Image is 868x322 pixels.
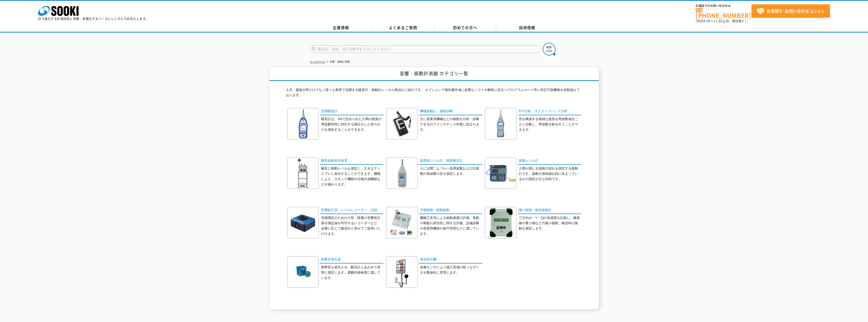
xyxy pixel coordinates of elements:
a: 音響校正器・レベルレコーダ―・記録 [320,207,383,214]
span: 17:30 [713,19,723,23]
input: 商品名、型式、NETIS番号を入力してください [310,45,541,53]
p: 人には聞こえづらい低周波数および広範囲の周波数の音を測定します。 [420,166,482,177]
strong: お見積り･お問い合わせ [767,8,809,14]
img: 環境表示機 [386,256,418,288]
span: お電話でのお問い合わせは [696,4,751,7]
img: 微小振動・輸送振動計 [485,207,516,238]
a: 騒音振動表示装置 [320,157,383,165]
li: 音響・振動計測器 [326,59,350,65]
a: 採用情報 [496,24,558,32]
h1: 音響・振動計測器 カテゴリ一覧 [269,67,599,81]
a: 普通騒音計 [320,108,383,115]
a: トップページ [310,60,325,63]
img: btn_search.png [543,43,556,55]
a: 企業情報 [310,24,372,32]
p: 土木・建築分野だけでなく様々な業界で活躍する騒音計・振動計レンタル商品のご紹介です。 オプションで報告書作成に必要なソフトや解析に役立つプログラムカード等に対応可能機種を多数揃えております。 [286,87,582,101]
span: (平日 ～ 土日、祝日除く) [696,19,746,23]
img: 振動レベル計 [485,157,516,189]
a: FFT分析・オクターブバンド分析 [518,108,581,115]
p: 機械工具等による振動暴露の評価、客船や商船の居住性に関する評価、設備診断や産業用機器の保守管理などに適しています。 [420,215,482,236]
p: 騒音計は、JISで定められた人間の聴覚の周波数特性に対応する補正をした音の大小を測定することができます。 [321,117,383,132]
img: 機械振動計・振動診断 [386,108,418,140]
p: 日々進化する計測技術と多種・多様化するニーズにレンタルでお応えします。 [38,17,149,20]
a: 低周波レベル計・精密騒音計 [419,157,482,165]
a: 衝撃音発生器 [320,256,383,263]
span: 初めての方へ [453,25,477,30]
a: 環境表示機 [419,256,482,263]
a: 手腕振動・船舶振動 [419,207,482,214]
span: はこちら [756,7,824,15]
img: 騒音振動表示装置 [287,157,319,189]
a: 微小振動・輸送振動計 [518,207,581,214]
p: 衝撃音を発生させ、騒音計とあわせて使用し測定します。遮断性能検査に適しています。 [321,265,383,280]
a: お見積り･お問い合わせはこちら [751,4,830,18]
img: 手腕振動・船舶振動 [386,207,418,238]
a: 初めての方へ [434,24,496,32]
a: 振動レベル計 [518,157,581,165]
p: 各種センサにより施工現場の様々なデータを数値化し管理します。 [420,265,482,275]
a: 機械振動計・振動診断 [419,108,482,115]
img: FFT分析・オクターブバンド分析 [485,108,516,140]
img: 音響校正器・レベルレコーダ―・記録 [287,207,319,238]
img: 普通騒音計 [287,108,319,140]
a: よくあるご質問 [372,24,434,32]
p: 人間が感じる地面の揺れを測定する振動計です。振動が規制値以内に収まっているかの測定が主な目的です。 [519,166,581,182]
p: 主に産業系機械などの振動を分析・診断できるのでメンテナンス作業に役立ちます。 [420,117,482,132]
p: 騒音と振動レベルを測定し、大きなディスプレに表示することができます。機種により、ロギング機能や日報作成機能などが備わります。 [321,166,383,187]
span: 8:50 [703,19,710,23]
img: 衝撃音発生器 [287,256,319,288]
a: [PHONE_NUMBER] [696,8,751,18]
img: 低周波レベル計・精密騒音計 [386,157,418,189]
p: 三方向(X・Y・Z)の加速度を記録し、建築物や乗り物などの微小振動、輸送時の振動を測定します。 [519,215,581,231]
p: 現場測定のための小型・軽量の音響校正器や測定値を印字するレコーダーなど、必要に応じて騒音計と併せてご使用いただけます。 [321,215,383,236]
p: 音を構成する複雑な波形を周波数成分ごとに分解し、周波数分析を行うことができます。 [519,117,581,132]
